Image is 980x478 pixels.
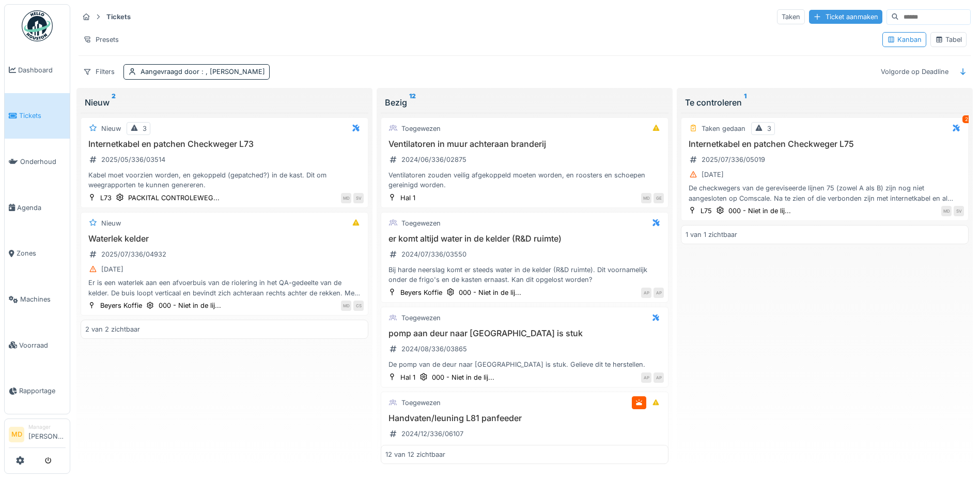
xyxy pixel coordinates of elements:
div: Bij harde neerslag komt er steeds water in de kelder (R&D ruimte). Dit voornamelijk onder de frig... [385,265,664,285]
a: Dashboard [5,47,70,93]
div: Taken gedaan [702,124,745,133]
div: 2024/08/336/03865 [401,344,467,354]
div: Nieuw [101,124,121,133]
div: De checkwegers van de gereviseerde lijnen 75 (zowel A als B) zijn nog niet aangesloten op Comscal... [686,183,964,203]
div: De pomp van de deur naar [GEOGRAPHIC_DATA] is stuk. Gelieve dit te herstellen. [385,360,664,369]
sup: 2 [112,96,116,109]
span: Machines [20,294,66,304]
h3: pomp aan deur naar [GEOGRAPHIC_DATA] is stuk [385,328,664,338]
a: Agenda [5,185,70,231]
span: Voorraad [19,340,66,350]
div: CS [353,301,364,311]
div: 1 van 1 zichtbaar [686,230,737,240]
div: L75 [701,206,712,216]
div: Ventilatoren zouden veilig afgekoppeld moeten worden, en roosters en schoepen gereinigd worden. [385,170,664,190]
a: Onderhoud [5,139,70,185]
img: Badge_color-CXgf-gQk.svg [22,10,53,41]
div: Bezig [385,96,664,109]
div: SV [353,193,364,203]
div: 000 - Niet in de lij... [432,372,494,382]
div: Presets [79,32,123,47]
span: Zones [17,248,66,258]
span: Onderhoud [20,157,66,167]
div: Er is een nieuwe ladder aan de panfeeder maar er ontbreekt links een groot handvat om veilig naar... [385,444,664,464]
h3: Handvaten/leuning L81 panfeeder [385,413,664,423]
div: Er is een waterlek aan een afvoerbuis van de riolering in het QA-gedeelte van de kelder. De buis ... [85,278,364,297]
div: 3 [767,124,771,133]
div: [DATE] [101,264,123,274]
div: AP [654,288,664,298]
div: Te controleren [685,96,965,109]
a: Machines [5,276,70,322]
a: Tickets [5,93,70,139]
div: L73 [100,193,112,203]
div: Manager [28,423,66,431]
div: 2 van 2 zichtbaar [85,324,140,334]
div: Toegewezen [401,218,441,228]
a: Zones [5,231,70,277]
div: Taken [777,9,805,24]
div: SV [954,206,964,216]
strong: Tickets [102,12,135,22]
sup: 1 [744,96,746,109]
div: 000 - Niet in de lij... [159,301,221,310]
div: 2025/07/336/04932 [101,249,166,259]
div: MD [641,193,651,203]
div: 2025/07/336/05019 [702,155,765,165]
li: [PERSON_NAME] [28,423,66,445]
div: PACKITAL CONTROLEWEG... [128,193,220,203]
div: MD [341,193,351,203]
div: Ticket aanmaken [809,10,882,24]
div: 2025/05/336/03514 [101,155,165,165]
div: Kabel moet voorzien worden, en gekoppeld (gepatched?) in de kast. Dit om weegrapporten te kunnen ... [85,170,364,190]
h3: Ventilatoren in muur achteraan branderij [385,139,664,149]
div: 2024/12/336/06107 [401,429,463,439]
div: Nieuw [85,96,364,109]
div: Kanban [887,35,922,44]
div: AP [641,372,651,383]
span: Rapportage [19,386,66,396]
div: 000 - Niet in de lij... [728,206,791,216]
span: Agenda [17,203,66,213]
div: Hal 1 [400,193,415,203]
div: Hal 1 [400,372,415,382]
div: AP [641,288,651,298]
div: 2024/06/336/02875 [401,155,466,165]
span: Tickets [19,111,66,121]
div: [DATE] [702,170,724,180]
div: 2024/07/336/03550 [401,249,466,259]
sup: 12 [409,96,416,109]
a: MD Manager[PERSON_NAME] [9,423,66,448]
div: Nieuw [101,218,121,228]
div: 3 [143,124,147,133]
div: Beyers Koffie [400,288,442,297]
div: 12 van 12 zichtbaar [385,450,445,459]
a: Rapportage [5,368,70,414]
div: Tabel [935,35,962,44]
h3: Internetkabel en patchen Checkweger L73 [85,139,364,149]
div: 2 [962,115,971,123]
div: MD [341,301,351,311]
span: Dashboard [18,65,66,75]
div: 000 - Niet in de lij... [459,288,521,297]
div: MD [941,206,952,216]
h3: Waterlek kelder [85,234,364,244]
div: Toegewezen [401,398,441,408]
h3: Internetkabel en patchen Checkweger L75 [686,139,964,149]
div: Volgorde op Deadline [876,64,953,79]
div: GE [654,193,664,203]
div: Aangevraagd door [141,67,265,77]
h3: er komt altijd water in de kelder (R&D ruimte) [385,234,664,244]
div: Toegewezen [401,124,441,133]
span: : , [PERSON_NAME] [199,68,265,76]
div: AP [654,372,664,383]
div: Toegewezen [401,313,441,323]
li: MD [9,427,24,442]
a: Voorraad [5,322,70,368]
div: Filters [79,64,119,79]
div: Beyers Koffie [100,301,142,310]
